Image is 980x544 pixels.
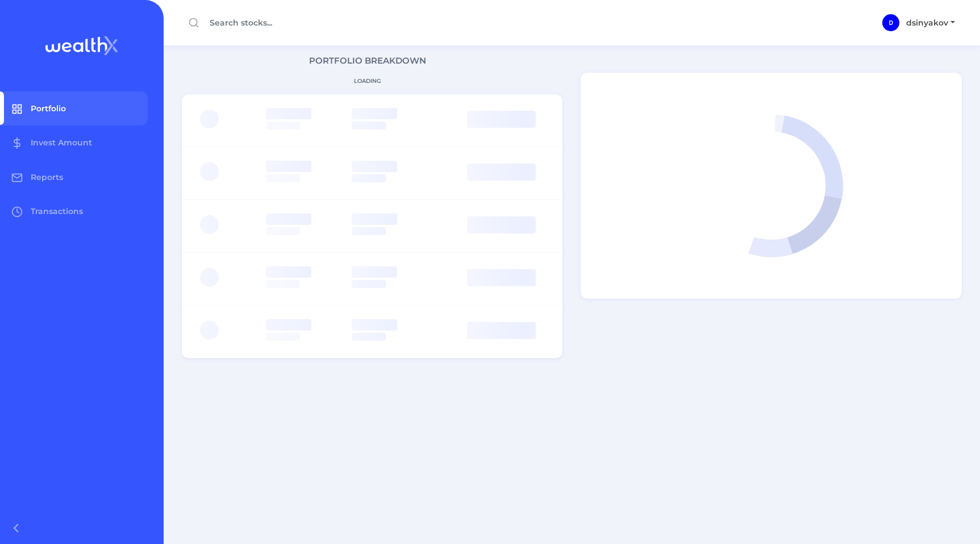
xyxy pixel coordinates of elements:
[31,172,63,182] span: Reports
[467,164,536,181] span: ‌
[200,162,219,181] span: ‌
[200,268,219,287] span: ‌
[672,86,871,285] div: animation
[882,14,899,31] div: dsinyakov
[352,227,386,235] span: ‌
[164,55,572,68] p: PORTFOLIO BREAKDOWN
[906,18,948,28] span: dsinyakov
[200,110,219,128] span: ‌
[200,215,219,234] span: ‌
[899,14,962,32] button: dsinyakov
[266,280,300,288] span: ‌
[31,103,66,114] span: Portfolio
[352,280,386,288] span: ‌
[352,108,397,119] span: ‌
[352,266,397,278] span: ‌
[352,333,386,341] span: ‌
[889,20,893,26] span: D
[352,122,386,129] span: ‌
[266,161,311,172] span: ‌
[31,137,92,148] span: Invest Amount
[45,36,118,55] img: wealthX
[266,214,311,225] span: ‌
[467,216,536,233] span: ‌
[182,13,495,33] input: Search stocks...
[467,322,536,339] span: ‌
[352,174,386,182] span: ‌
[467,269,536,286] span: ‌
[266,174,300,182] span: ‌
[352,161,397,172] span: ‌
[266,122,300,129] span: ‌
[164,77,572,85] p: LOADING
[352,214,397,225] span: ‌
[266,319,311,330] span: ‌
[266,108,311,119] span: ‌
[266,227,300,235] span: ‌
[467,111,536,128] span: ‌
[31,206,83,216] span: Transactions
[266,266,311,278] span: ‌
[352,319,397,330] span: ‌
[200,321,219,340] span: ‌
[266,333,300,341] span: ‌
